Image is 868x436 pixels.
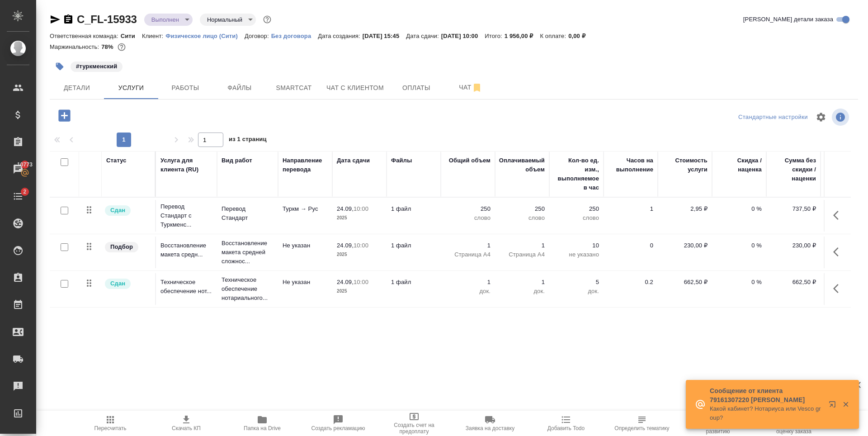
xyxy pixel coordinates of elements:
p: Дата создания: [318,33,362,39]
td: 0.2 [604,273,658,305]
div: split button [736,110,810,124]
p: слово [554,213,599,223]
p: 2,95 ₽ [662,204,708,213]
p: 10 [554,241,599,250]
p: Договор: [245,33,271,39]
span: из 1 страниц [229,134,267,147]
span: Чат с клиентом [326,82,384,94]
p: 24.09, [337,242,354,249]
p: Восстановление макета средней сложнос... [222,239,274,266]
a: Физическое лицо (Сити) [165,32,245,39]
span: Чат [449,82,492,93]
button: 359.80 RUB; [116,41,127,53]
p: 1 файл [391,241,436,250]
div: Направление перевода [283,156,328,174]
p: [DATE] 15:45 [363,33,406,39]
button: Показать кнопки [828,241,849,263]
div: Статус [106,156,127,165]
div: Выполнен [200,14,256,26]
p: 24.09, [337,205,354,212]
button: Нормальный [204,16,245,24]
div: Общий объем [449,156,491,165]
span: 10773 [12,160,38,169]
span: Посмотреть информацию [832,109,851,126]
p: 662,50 ₽ [662,278,708,287]
p: Сдан [110,279,125,288]
p: док. [554,287,599,296]
button: Добавить тэг [50,57,70,76]
p: Физическое лицо (Сити) [165,33,245,39]
p: не указано [554,250,599,259]
p: 2025 [337,213,382,223]
div: Скидка / наценка [717,156,762,174]
p: Перевод Стандарт с Туркменс... [160,202,212,229]
p: Клиент: [142,33,165,39]
p: 10:00 [354,242,368,249]
p: 1 [445,278,491,287]
p: 2025 [337,287,382,296]
button: Показать кнопки [828,204,849,226]
p: 250 [554,204,599,213]
p: Сдан [110,206,125,215]
p: док. [500,287,545,296]
button: Показать кнопки [828,278,849,299]
div: Стоимость услуги [662,156,708,174]
p: 0,00 ₽ [568,33,592,39]
p: 1 956,00 ₽ [505,33,540,39]
p: 0 % [717,278,762,287]
td: 1 [604,200,658,232]
button: Скопировать ссылку [63,14,74,25]
p: 230,00 ₽ [662,241,708,250]
button: Открыть в новой вкладке [823,395,845,417]
a: C_FL-15933 [77,13,137,25]
p: К оплате: [540,33,568,39]
span: 2 [18,187,32,196]
p: 10:00 [354,205,368,212]
span: Детали [55,82,99,94]
p: #туркменский [76,62,117,71]
p: док. [445,287,491,296]
p: Не указан [283,278,328,287]
span: Файлы [218,82,261,94]
p: Туркм → Рус [283,204,328,213]
span: Работы [164,82,207,94]
p: 24.09, [337,279,354,285]
p: 78% [101,43,115,50]
div: Дата сдачи [337,156,370,165]
p: [DATE] 10:00 [441,33,485,39]
p: Маржинальность: [50,43,101,50]
p: 1 файл [391,204,436,213]
div: Оплачиваемый объем [499,156,545,174]
div: Кол-во ед. изм., выполняемое в час [554,156,599,192]
p: 5 [554,278,599,287]
p: 1 [500,278,545,287]
p: 230,00 ₽ [771,241,816,250]
p: 0 % [717,241,762,250]
p: Сити [121,33,142,39]
td: 0 [604,237,658,268]
p: Подбор [110,242,133,251]
span: Услуги [109,82,153,94]
button: Доп статусы указывают на важность/срочность заказа [261,14,273,25]
a: Без договора [271,32,318,39]
button: Выполнен [149,16,182,24]
button: Добавить услугу [52,106,77,125]
div: Файлы [391,156,412,165]
p: 250 [500,204,545,213]
p: слово [500,213,545,223]
a: 10773 [2,158,34,180]
p: 1 [445,241,491,250]
p: 737,50 ₽ [771,204,816,213]
p: Не указан [283,241,328,250]
p: Дата сдачи: [406,33,441,39]
p: Техническое обеспечение нотариального... [222,275,274,303]
p: Сообщение от клиента 79161307220 [PERSON_NAME] [710,386,823,404]
p: 662,50 ₽ [771,278,816,287]
span: [PERSON_NAME] детали заказа [743,15,833,24]
p: Какой кабинет? Нотариуса или Vesco group? [710,404,823,422]
div: Вид работ [222,156,252,165]
span: Настроить таблицу [810,106,832,128]
span: Smartcat [272,82,316,94]
button: Скопировать ссылку для ЯМессенджера [50,14,61,25]
span: Оплаты [395,82,438,94]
